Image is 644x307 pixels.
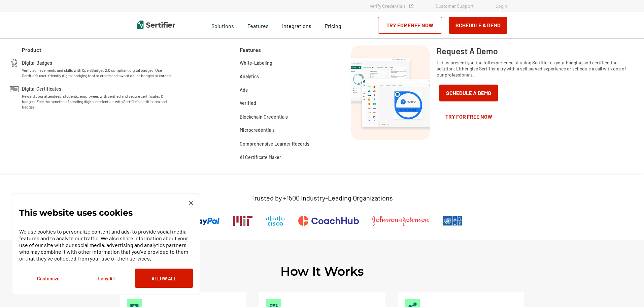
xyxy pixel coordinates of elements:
[135,269,193,288] button: Allow All
[240,126,275,134] span: Microcredentials
[443,216,463,226] img: UNDP
[22,93,176,110] span: Reward your attendees, students, employees with verified and secure certificates & badges. Feel t...
[351,45,430,140] img: Request A Demo
[181,216,219,226] img: PayPal
[439,85,498,101] button: Schedule a Demo
[240,72,259,79] a: Analytics
[10,85,19,93] img: Digital Certificates Icon
[280,264,364,279] h2: How It Works
[22,85,61,92] span: Digital Certificates
[496,3,507,9] a: Login
[240,153,281,160] a: AI Certificate Maker
[22,45,41,54] span: Product
[10,59,19,67] img: Digital Badges Icon
[449,17,507,34] button: Schedule a Demo
[240,126,275,133] a: Microcredentials
[22,59,52,66] span: Digital Badges
[22,59,176,78] a: Digital BadgesVerify achievements and skills with Open Badges 2.0 compliant digital badges. Use S...
[77,269,135,288] button: Deny All
[437,60,627,78] span: Let us present you the full experience of using Sertifier as your badging and certification solut...
[251,194,393,202] p: Trusted by +1500 Industry-Leading Organizations
[22,67,176,78] span: Verify achievements and skills with Open Badges 2.0 compliant digital badges. Use Sertifier’s use...
[282,21,311,29] a: Integrations
[240,86,248,93] a: Ads
[233,216,252,226] img: Massachusetts Institute of Technology
[266,216,285,226] img: Cisco
[437,108,501,125] a: Try for Free Now
[370,3,413,9] a: Verify Credentials
[240,45,261,54] span: Features
[211,21,234,29] span: Solutions
[372,216,429,226] img: Johnson & Johnson
[240,113,288,120] a: Blockchain Credentials
[435,3,474,9] a: Customer Support
[409,4,413,8] img: Verified
[19,269,77,288] button: Customize
[298,216,359,226] img: CoachHub
[240,140,309,147] a: Comprehensive Learner Records
[189,201,193,205] img: Cookie Popup Close
[247,21,269,29] span: Features
[240,59,272,66] a: White-Labeling
[325,21,341,29] a: Pricing
[325,23,341,29] span: Pricing
[137,21,175,29] img: Sertifier | Digital Credentialing Platform
[240,99,256,107] span: Verified
[437,45,498,56] span: Request A Demo
[610,275,644,307] iframe: Chat Widget
[22,85,176,110] a: Digital CertificatesReward your attendees, students, employees with verified and secure certifica...
[282,23,311,29] span: Integrations
[240,99,256,106] a: Verified
[19,209,133,216] p: This website uses cookies
[378,17,442,34] a: Try for Free Now
[19,228,193,262] p: We use cookies to personalize content and ads, to provide social media features and to analyze ou...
